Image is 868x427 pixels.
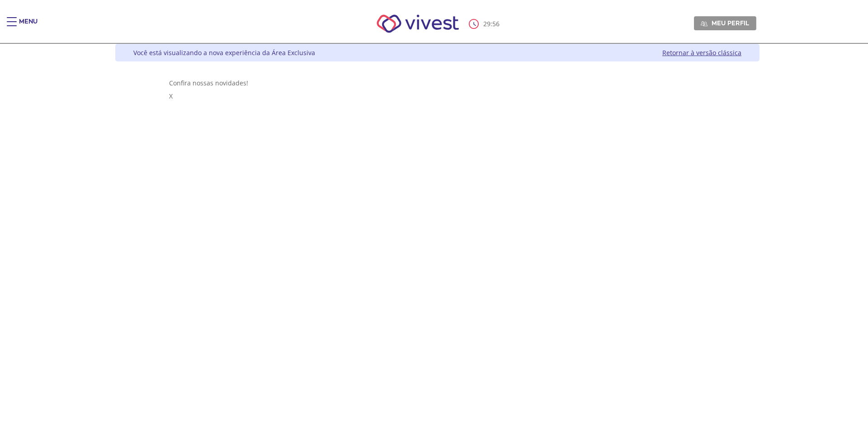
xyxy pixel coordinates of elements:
a: Meu perfil [694,16,756,30]
a: Retornar à versão clássica [662,48,741,57]
span: 56 [492,19,500,28]
div: Você está visualizando a nova experiência da Área Exclusiva [133,48,315,57]
img: Vivest [367,5,469,43]
img: Meu perfil [701,20,708,27]
span: Meu perfil [712,19,749,27]
div: Menu [19,17,38,35]
span: 29 [483,19,491,28]
div: : [469,19,501,29]
div: Vivest [108,44,759,427]
span: X [169,92,173,100]
div: Confira nossas novidades! [169,79,706,87]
